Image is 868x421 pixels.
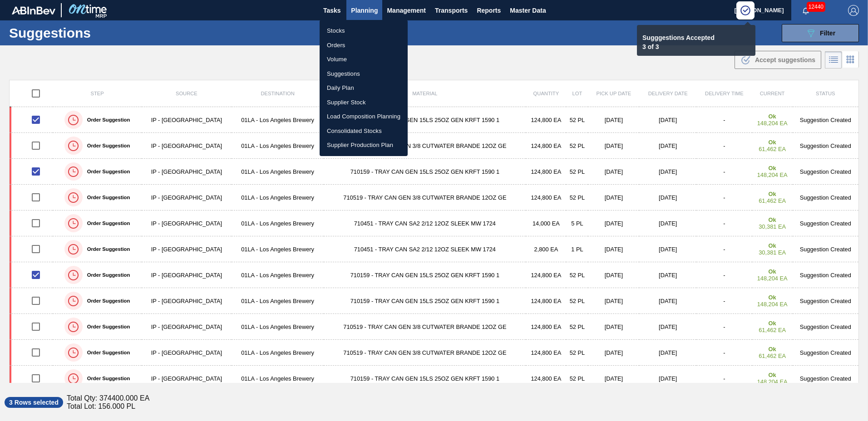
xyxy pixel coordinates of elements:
[320,81,408,95] a: Daily Plan
[320,109,408,124] a: Load Composition Planning
[320,52,408,67] a: Volume
[320,38,408,53] a: Orders
[320,67,408,81] a: Suggestions
[320,124,408,138] a: Consolidated Stocks
[320,95,408,110] a: Supplier Stock
[320,138,408,152] a: Supplier Production Plan
[320,24,408,38] a: Stocks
